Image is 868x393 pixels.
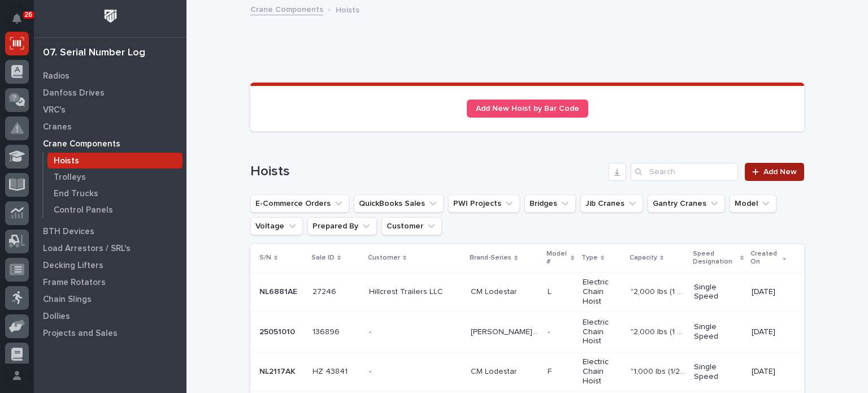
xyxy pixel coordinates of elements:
[581,252,598,264] p: Type
[43,47,145,59] div: 07. Serial Number Log
[548,285,554,297] p: L
[43,312,70,322] p: Dollies
[34,84,186,101] a: Danfoss Drives
[54,156,79,166] p: Hoists
[336,3,359,15] p: Hoists
[471,285,519,297] p: CM Lodestar
[43,105,66,115] p: VRC's
[54,205,113,215] p: Control Panels
[369,325,374,337] p: -
[583,318,622,346] p: Electric Chain Hoist
[34,274,186,291] a: Frame Rotators
[548,365,554,377] p: F
[44,153,186,169] a: Hoists
[694,283,743,302] p: Single Speed
[259,252,271,264] p: S/N
[470,252,511,264] p: Brand-Series
[648,195,725,213] button: Gantry Cranes
[25,11,32,19] p: 26
[752,287,786,297] p: [DATE]
[752,367,786,377] p: [DATE]
[546,248,568,269] p: Model #
[250,163,604,180] h1: Hoists
[369,365,374,377] p: -
[476,105,579,113] span: Add New Hoist by Bar Code
[34,325,186,342] a: Projects and Sales
[34,135,186,152] a: Crane Components
[34,67,186,84] a: Radios
[250,2,323,15] a: Crane Components
[250,272,804,312] tr: NL6881AENL6881AE 2724627246 Hillcrest Trailers LLCHillcrest Trailers LLC CM LodestarCM Lodestar L...
[580,195,643,213] button: Jib Cranes
[763,168,797,176] span: Add New
[313,325,342,337] p: 136896
[548,325,552,337] p: -
[313,285,338,297] p: 27246
[250,195,349,213] button: E-Commerce Orders
[43,261,103,271] p: Decking Lifters
[471,325,541,337] p: [PERSON_NAME] STK
[631,325,687,337] p: "2,000 lbs (1 Ton)"
[730,195,776,213] button: Model
[43,278,106,288] p: Frame Rotators
[631,365,687,377] p: "1,000 lbs (1/2 Ton)"
[43,71,70,81] p: Radios
[311,252,335,264] p: Sale ID
[693,248,737,269] p: Speed Designation
[250,312,804,352] tr: 2505101025051010 136896136896 -- [PERSON_NAME] STK[PERSON_NAME] STK -- Electric Chain Hoist"2,000...
[250,352,804,392] tr: NL2117AKNL2117AK HZ 43841HZ 43841 -- CM LodestarCM Lodestar FF Electric Chain Hoist"1,000 lbs (1/...
[44,169,186,185] a: Trolleys
[14,14,29,32] div: Notifications26
[381,217,442,235] button: Customer
[250,217,303,235] button: Voltage
[5,7,29,31] button: Notifications
[43,227,94,237] p: BTH Devices
[43,329,118,339] p: Projects and Sales
[43,244,131,254] p: Load Arrestors / SRL's
[354,195,444,213] button: QuickBooks Sales
[750,248,779,269] p: Created On
[44,202,186,218] a: Control Panels
[43,88,105,98] p: Danfoss Drives
[448,195,520,213] button: PWI Projects
[34,118,186,135] a: Cranes
[43,139,120,149] p: Crane Components
[54,189,98,199] p: End Trucks
[524,195,576,213] button: Bridges
[259,285,300,297] p: NL6881AE
[471,365,519,377] p: CM Lodestar
[43,295,92,305] p: Chain Slings
[583,278,622,306] p: Electric Chain Hoist
[259,365,298,377] p: NL2117AK
[752,327,786,337] p: [DATE]
[54,172,86,183] p: Trolleys
[630,252,657,264] p: Capacity
[694,362,743,382] p: Single Speed
[100,6,121,27] img: Workspace Logo
[745,163,804,181] a: Add New
[34,223,186,240] a: BTH Devices
[34,308,186,325] a: Dollies
[34,257,186,274] a: Decking Lifters
[34,240,186,257] a: Load Arrestors / SRL's
[467,100,588,118] a: Add New Hoist by Bar Code
[694,322,743,342] p: Single Speed
[34,291,186,308] a: Chain Slings
[307,217,377,235] button: Prepared By
[259,325,297,337] p: 25051010
[44,185,186,201] a: End Trucks
[34,101,186,118] a: VRC's
[369,285,445,297] p: Hillcrest Trailers LLC
[43,122,72,132] p: Cranes
[631,163,738,181] input: Search
[313,365,350,377] p: HZ 43841
[631,285,687,297] p: "2,000 lbs (1 Ton)"
[368,252,400,264] p: Customer
[583,357,622,386] p: Electric Chain Hoist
